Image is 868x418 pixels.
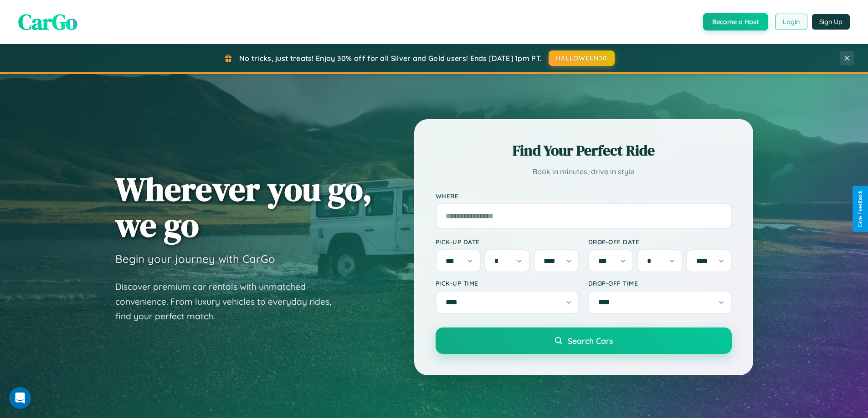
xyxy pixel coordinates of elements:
[436,141,732,161] h2: Find Your Perfect Ride
[436,238,579,246] label: Pick-up Date
[857,191,863,227] div: Give Feedback
[436,192,732,200] label: Where
[703,13,768,30] button: Become a Host
[115,252,275,266] h3: Begin your journey with CarGo
[115,279,343,324] p: Discover premium car rentals with unmatched convenience. From luxury vehicles to everyday rides, ...
[588,279,732,287] label: Drop-off Time
[568,336,613,346] span: Search Cars
[436,165,732,178] p: Book in minutes, drive in style
[588,238,732,246] label: Drop-off Date
[775,14,807,30] button: Login
[812,14,850,30] button: Sign Up
[436,279,579,287] label: Pick-up Time
[18,7,77,37] span: CarGo
[115,171,372,243] h1: Wherever you go, we go
[436,327,732,354] button: Search Cars
[239,54,542,63] span: No tricks, just treats! Enjoy 30% off for all Silver and Gold users! Ends [DATE] 1pm PT.
[549,50,615,66] button: HALLOWEEN30
[9,387,31,409] iframe: Intercom live chat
